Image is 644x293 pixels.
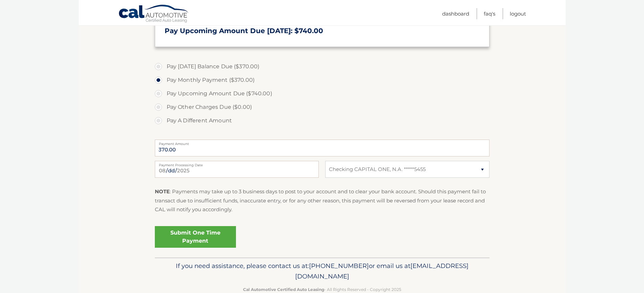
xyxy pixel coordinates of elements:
[442,8,469,19] a: Dashboard
[155,100,490,114] label: Pay Other Charges Due ($0.00)
[510,8,526,19] a: Logout
[243,287,324,292] strong: Cal Automotive Certified Auto Leasing
[159,261,485,282] p: If you need assistance, please contact us at: or email us at
[155,87,490,100] label: Pay Upcoming Amount Due ($740.00)
[155,60,490,73] label: Pay [DATE] Balance Due ($370.00)
[155,140,490,145] label: Payment Amount
[155,161,319,166] label: Payment Processing Date
[155,161,319,178] input: Payment Date
[155,188,170,195] strong: NOTE
[118,4,189,24] a: Cal Automotive
[155,187,490,214] p: : Payments may take up to 3 business days to post to your account and to clear your bank account....
[309,262,369,270] span: [PHONE_NUMBER]
[484,8,495,19] a: FAQ's
[155,140,490,156] input: Payment Amount
[155,114,490,127] label: Pay A Different Amount
[165,27,480,35] h3: Pay Upcoming Amount Due [DATE]: $740.00
[155,73,490,87] label: Pay Monthly Payment ($370.00)
[155,226,236,248] a: Submit One Time Payment
[159,286,485,293] p: - All Rights Reserved - Copyright 2025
